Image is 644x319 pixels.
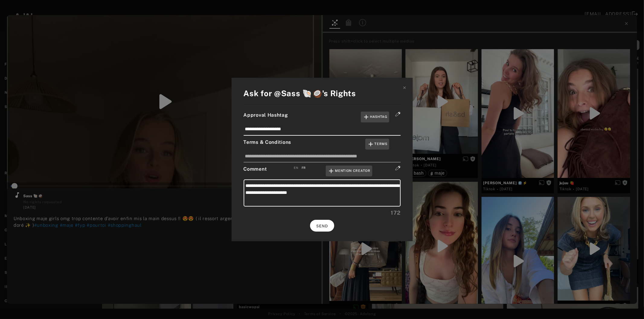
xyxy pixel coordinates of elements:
span: SEND [316,224,328,228]
button: Hashtag [361,112,389,122]
div: Comment [244,166,401,176]
div: Save an french version of your comment [302,166,306,170]
button: SEND [310,220,334,232]
div: Terms & Conditions [244,139,401,150]
button: Terms [365,139,389,150]
img: svg+xml;base64,PHN2ZyB4bWxucz0iaHR0cDovL3d3dy53My5vcmcvMjAwMC9zdmciIHdpZHRoPSIyMiIgaGVpZ2h0PSIyMC... [395,166,401,170]
button: Mention Creator [326,166,372,176]
img: svg+xml;base64,PHN2ZyB4bWxucz0iaHR0cDovL3d3dy53My5vcmcvMjAwMC9zdmciIHdpZHRoPSIyMiIgaGVpZ2h0PSIyMC... [395,112,401,116]
iframe: Chat Widget [614,290,644,319]
div: 172 [244,209,401,217]
div: Save an english version of your comment [294,166,298,170]
div: Approval Hashtag [244,112,401,122]
div: Widget de chat [614,290,644,319]
div: Ask for @Sass 🐚🥥's Rights [244,87,401,99]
